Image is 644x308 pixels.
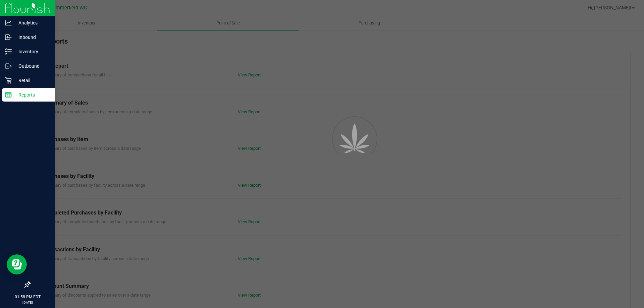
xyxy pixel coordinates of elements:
[5,34,12,41] inline-svg: Inbound
[3,300,52,305] p: [DATE]
[5,77,12,84] inline-svg: Retail
[5,48,12,55] inline-svg: Inventory
[12,62,52,70] p: Outbound
[12,48,52,56] p: Inventory
[5,19,12,26] inline-svg: Analytics
[3,294,52,300] p: 01:58 PM EDT
[12,91,52,99] p: Reports
[12,19,52,27] p: Analytics
[5,91,12,98] inline-svg: Reports
[12,33,52,41] p: Inbound
[5,63,12,69] inline-svg: Outbound
[7,254,27,274] iframe: Resource center
[12,76,52,84] p: Retail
